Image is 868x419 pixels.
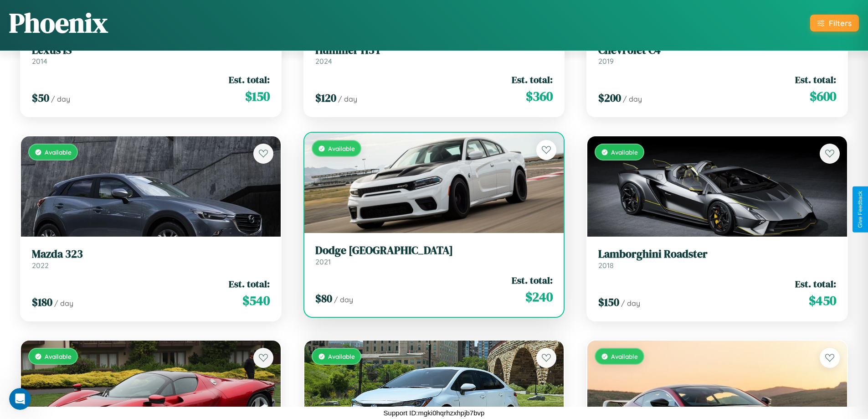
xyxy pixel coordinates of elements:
span: Est. total: [229,73,270,86]
span: $ 180 [32,295,52,310]
span: Available [328,352,355,360]
span: $ 120 [315,90,336,105]
span: / day [54,299,73,308]
span: / day [51,94,70,103]
h3: Lamborghini Roadster [598,248,836,261]
button: Filters [810,15,859,31]
span: $ 150 [245,87,270,105]
span: 2021 [315,257,331,266]
a: Chevrolet C42019 [598,44,836,66]
span: $ 240 [525,288,553,306]
span: Available [611,148,638,156]
span: / day [621,299,640,308]
span: 2019 [598,57,614,66]
a: Mazda 3232022 [32,248,270,270]
span: Est. total: [512,274,553,287]
h3: Dodge [GEOGRAPHIC_DATA] [315,244,553,257]
a: Lamborghini Roadster2018 [598,248,836,270]
div: Filters [829,18,852,28]
span: $ 540 [242,291,270,310]
span: Est. total: [229,277,270,290]
span: Est. total: [795,73,836,86]
h3: Mazda 323 [32,248,270,261]
span: $ 360 [526,87,553,105]
span: Available [45,352,72,360]
span: $ 450 [809,291,836,310]
span: 2022 [32,261,49,270]
a: Dodge [GEOGRAPHIC_DATA]2021 [315,244,553,266]
span: / day [334,295,353,304]
h1: Phoenix [9,4,108,41]
span: Est. total: [512,73,553,86]
span: $ 600 [810,87,836,105]
span: / day [338,94,357,103]
span: 2014 [32,57,47,66]
span: $ 50 [32,90,49,105]
span: / day [623,94,642,103]
span: Available [611,352,638,360]
a: Lexus IS2014 [32,44,270,66]
span: Available [328,145,355,152]
a: Hummer H3T2024 [315,44,553,66]
span: 2024 [315,57,332,66]
span: Available [45,148,72,156]
iframe: Intercom live chat [9,388,31,410]
span: $ 80 [315,291,332,306]
span: Est. total: [795,277,836,290]
span: $ 200 [598,90,621,105]
span: $ 150 [598,295,619,310]
p: Support ID: mgki0hqrhzxhpjb7bvp [384,407,485,419]
span: 2018 [598,261,614,270]
div: Give Feedback [857,191,863,228]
